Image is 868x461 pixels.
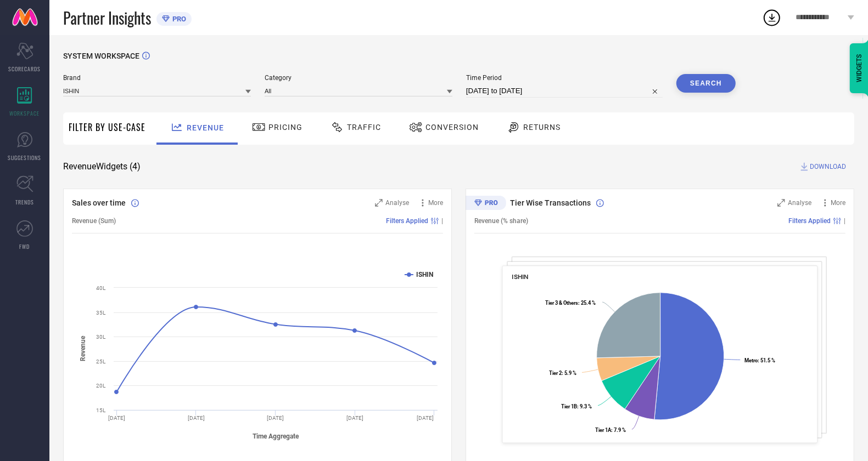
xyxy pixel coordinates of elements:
[96,407,106,413] text: 15L
[788,199,811,207] span: Analyse
[347,123,381,132] span: Traffic
[187,123,224,132] span: Revenue
[545,300,578,306] tspan: Tier 3 & Others
[375,199,383,207] svg: Zoom
[20,242,30,251] span: FWD
[549,370,576,376] text: : 5.9 %
[267,415,284,421] text: [DATE]
[416,271,433,278] text: ISHIN
[96,310,106,316] text: 35L
[96,334,106,340] text: 30L
[788,217,831,225] span: Filters Applied
[762,8,782,27] div: Open download list
[745,357,776,363] text: : 51.5 %
[385,199,409,207] span: Analyse
[96,285,106,291] text: 40L
[346,415,363,421] text: [DATE]
[10,109,40,117] span: WORKSPACE
[63,161,141,172] span: Revenue Widgets ( 4 )
[265,74,452,82] span: Category
[562,403,592,409] text: : 9.3 %
[545,300,596,306] text: : 25.4 %
[9,65,41,73] span: SCORECARDS
[63,74,251,82] span: Brand
[474,217,528,225] span: Revenue (% share)
[170,15,186,23] span: PRO
[417,415,434,421] text: [DATE]
[777,199,785,207] svg: Zoom
[63,7,151,29] span: Partner Insights
[79,335,87,361] tspan: Revenue
[523,123,561,132] span: Returns
[96,358,106,365] text: 25L
[466,74,663,82] span: Time Period
[810,161,846,172] span: DOWNLOAD
[69,121,145,134] span: Filter By Use-Case
[844,217,845,225] span: |
[441,217,443,225] span: |
[8,153,42,162] span: SUGGESTIONS
[595,427,626,433] text: : 7.9 %
[108,415,125,421] text: [DATE]
[466,196,506,212] div: Premium
[428,199,443,207] span: More
[562,403,578,409] tspan: Tier 1B
[745,357,758,363] tspan: Metro
[72,198,126,207] span: Sales over time
[466,84,663,98] input: Select time period
[268,123,303,132] span: Pricing
[510,198,591,207] span: Tier Wise Transactions
[63,52,139,60] span: SYSTEM WORKSPACE
[188,415,205,421] text: [DATE]
[676,74,736,93] button: Search
[595,427,612,433] tspan: Tier 1A
[425,123,479,132] span: Conversion
[549,370,562,376] tspan: Tier 2
[386,217,428,225] span: Filters Applied
[96,383,106,389] text: 20L
[512,273,529,281] span: ISHIN
[15,198,34,206] span: TRENDS
[72,217,116,225] span: Revenue (Sum)
[253,432,299,440] tspan: Time Aggregate
[831,199,845,207] span: More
